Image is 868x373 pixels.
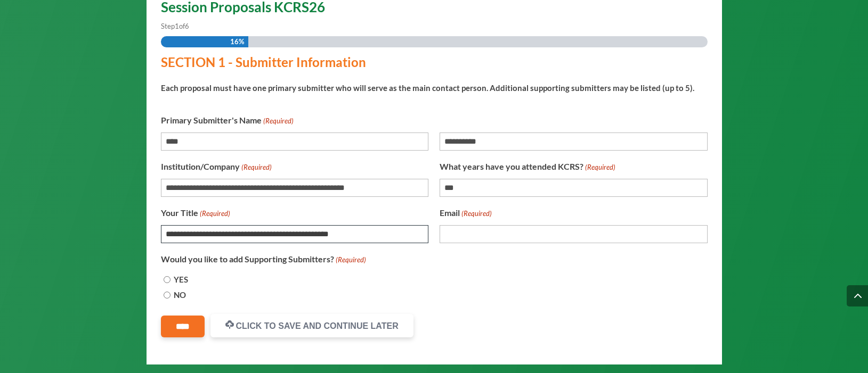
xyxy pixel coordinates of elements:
[199,206,230,221] span: (Required)
[174,288,186,302] label: NO
[174,272,188,287] label: YES
[161,205,230,221] label: Your Title
[161,19,708,34] p: Step of
[584,160,615,175] span: (Required)
[240,160,272,175] span: (Required)
[175,22,179,30] span: 1
[210,314,413,337] button: Click to Save and Continue Later
[185,22,189,30] span: 6
[161,74,699,95] div: Each proposal must have one primary submitter who will serve as the main contact person. Addition...
[440,159,615,175] label: What years have you attended KCRS?
[161,159,272,175] label: Institution/Company
[161,113,294,128] legend: Primary Submitter's Name
[460,206,492,221] span: (Required)
[440,205,492,221] label: Email
[161,252,366,267] legend: Would you like to add Supporting Submitters?
[262,114,294,128] span: (Required)
[161,56,699,74] h3: SECTION 1 - Submitter Information
[230,36,244,47] span: 16%
[335,253,366,267] span: (Required)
